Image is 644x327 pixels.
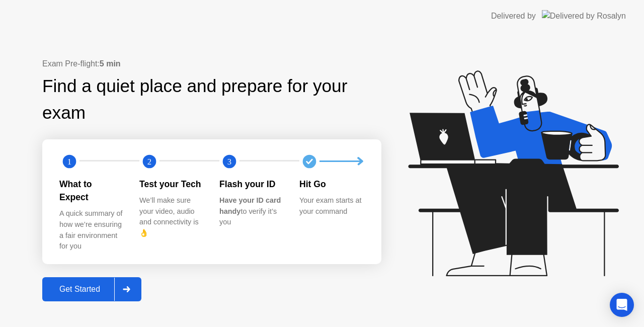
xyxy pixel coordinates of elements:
text: 1 [67,156,71,166]
text: 3 [227,156,231,166]
b: Have your ID card handy [219,196,281,215]
div: Get Started [45,285,114,294]
div: Open Intercom Messenger [610,293,634,317]
div: Your exam starts at your command [299,195,363,217]
div: What to Expect [59,178,123,204]
button: Get Started [42,277,141,301]
div: We’ll make sure your video, audio and connectivity is 👌 [139,195,203,238]
div: Flash your ID [219,178,283,191]
text: 2 [147,156,151,166]
div: Hit Go [299,178,363,191]
div: Find a quiet place and prepare for your exam [42,73,381,126]
div: Exam Pre-flight: [42,58,381,70]
div: to verify it’s you [219,195,283,228]
img: Delivered by Rosalyn [542,10,626,22]
div: A quick summary of how we’re ensuring a fair environment for you [59,208,123,252]
div: Test your Tech [139,178,203,191]
div: Delivered by [491,10,536,22]
b: 5 min [100,59,121,68]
